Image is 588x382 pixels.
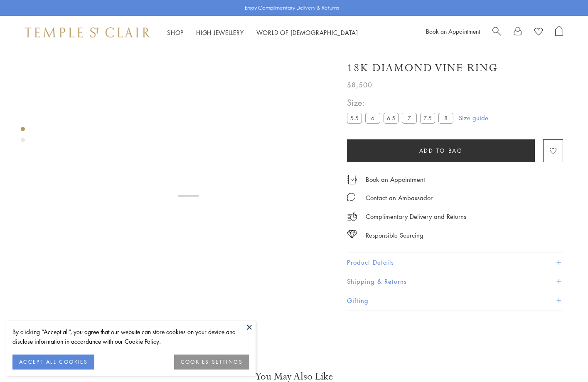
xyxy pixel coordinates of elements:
button: COOKIES SETTINGS [174,355,249,370]
label: 7.5 [420,113,435,123]
p: Complimentary Delivery and Returns [366,211,466,222]
a: View Wishlist [534,26,543,39]
span: $8,500 [347,79,372,90]
a: Book an Appointment [366,175,425,184]
a: ShopShop [167,28,184,37]
iframe: Gorgias live chat messenger [546,343,580,374]
button: ACCEPT ALL COOKIES [12,355,94,370]
a: Search [492,26,501,39]
a: World of [DEMOGRAPHIC_DATA]World of [DEMOGRAPHIC_DATA] [256,28,358,37]
div: Responsible Sourcing [366,230,423,241]
a: High JewelleryHigh Jewellery [196,28,244,37]
div: By clicking “Accept all”, you agree that our website can store cookies on your device and disclos... [12,327,249,346]
img: icon_appointment.svg [347,175,357,184]
a: Size guide [459,114,488,122]
span: Add to bag [419,146,463,155]
h1: 18K Diamond Vine Ring [347,61,498,75]
img: MessageIcon-01_2.svg [347,193,355,201]
p: Enjoy Complimentary Delivery & Returns [245,4,339,12]
div: Product gallery navigation [21,125,25,149]
label: 5.5 [347,113,362,123]
div: Contact an Ambassador [366,193,433,203]
label: 6 [365,113,380,123]
label: 8 [438,113,453,123]
img: icon_sourcing.svg [347,230,357,238]
a: Open Shopping Bag [555,26,563,39]
button: Shipping & Returns [347,272,563,291]
button: Add to bag [347,139,535,162]
button: Product Details [347,253,563,272]
img: icon_delivery.svg [347,211,357,222]
label: 7 [402,113,417,123]
img: Temple St. Clair [25,27,150,37]
nav: Main navigation [167,27,358,38]
label: 6.5 [384,113,399,123]
span: Size: [347,96,457,109]
button: Gifting [347,291,563,310]
a: Book an Appointment [426,27,480,35]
